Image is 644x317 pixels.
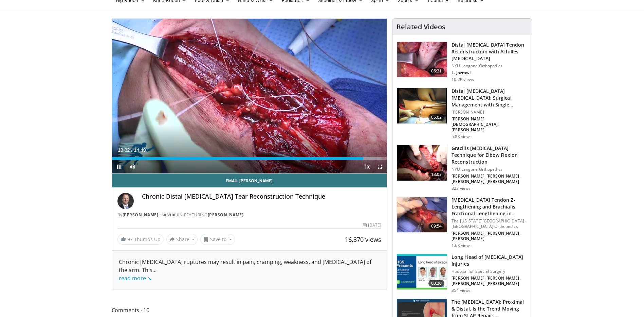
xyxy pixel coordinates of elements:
p: Hospital for Special Surgery [452,269,528,274]
p: [PERSON_NAME], [PERSON_NAME], [PERSON_NAME], [PERSON_NAME] [452,173,528,184]
a: 09:54 [MEDICAL_DATA] Tendon Z-Lengthening and Brachialis Fractional Lengthening in… The [US_STATE... [397,197,528,248]
p: [PERSON_NAME], [PERSON_NAME], [PERSON_NAME] [452,231,528,241]
img: 8806e474-621b-4f0f-b09c-66fd2fd1ff87.150x105_q85_crop-smart_upscale.jpg [397,88,447,123]
p: 323 views [452,186,471,191]
button: Save to [200,234,235,245]
a: [PERSON_NAME] [123,212,159,218]
img: a36f5ade-adae-4dac-94c3-ec4ce4848aa3.jpg.150x105_q85_crop-smart_upscale.jpg [397,145,447,181]
button: Fullscreen [373,160,387,173]
p: 5.8K views [452,134,472,139]
span: 05:02 [428,114,445,121]
span: 16,370 views [345,235,381,244]
img: Avatar [117,193,134,209]
a: 60:30 Long Head of [MEDICAL_DATA] Injuries Hospital for Special Surgery [PERSON_NAME], [PERSON_NA... [397,254,528,293]
p: NYU Langone Orthopedics [452,63,528,69]
button: Mute [126,160,139,173]
span: 06:31 [428,68,445,74]
img: e328ea74-348d-478c-b528-755d3ef4d9cf.150x105_q85_crop-smart_upscale.jpg [397,42,447,77]
a: 18:03 Gracilis [MEDICAL_DATA] Technique for Elbow Flexion Reconstruction NYU Langone Orthopedics ... [397,145,528,191]
p: NYU Langone Orthopedics [452,167,528,172]
h3: Distal [MEDICAL_DATA] Tendon Reconstruction with Achilles [MEDICAL_DATA] [452,41,528,62]
span: 13:32 [118,147,130,153]
p: 10.2K views [452,77,474,82]
div: By FEATURING [117,212,382,218]
span: 14:49 [134,147,146,153]
a: 50 Videos [160,212,184,218]
p: [PERSON_NAME][DEMOGRAPHIC_DATA], [PERSON_NAME] [452,116,528,133]
h3: Long Head of [MEDICAL_DATA] Injuries [452,254,528,267]
span: Comments 10 [112,306,387,315]
span: 60:30 [428,280,445,287]
a: 06:31 Distal [MEDICAL_DATA] Tendon Reconstruction with Achilles [MEDICAL_DATA] NYU Langone Orthop... [397,41,528,82]
h3: Gracilis [MEDICAL_DATA] Technique for Elbow Flexion Reconstruction [452,145,528,165]
a: read more ↘ [119,274,152,282]
h3: [MEDICAL_DATA] Tendon Z-Lengthening and Brachialis Fractional Lengthening in… [452,197,528,217]
h4: Related Videos [397,23,445,31]
img: c566c7d8-e57a-49d1-996f-3229a2be2371.150x105_q85_crop-smart_upscale.jpg [397,197,447,232]
div: Chronic [MEDICAL_DATA] ruptures may result in pain, cramping, weakness, and [MEDICAL_DATA] of the... [119,258,380,282]
button: Playback Rate [360,160,373,173]
a: 05:02 Distal [MEDICAL_DATA] [MEDICAL_DATA]: Surgical Management with Single [MEDICAL_DATA] Appr… ... [397,88,528,139]
div: [DATE] [363,222,381,228]
div: Progress Bar [112,157,387,160]
p: 1.6K views [452,243,472,248]
span: 09:54 [428,223,445,230]
p: [PERSON_NAME] [452,110,528,115]
a: Email [PERSON_NAME] [112,174,387,187]
p: The [US_STATE][GEOGRAPHIC_DATA] - [GEOGRAPHIC_DATA] Orthopedics [452,218,528,229]
h4: Chronic Distal [MEDICAL_DATA] Tear Reconstruction Technique [142,193,382,200]
button: Share [166,234,198,245]
p: L. Jazrawi [452,70,528,76]
span: 97 [127,236,133,243]
span: 18:03 [428,171,445,178]
img: 2a081e3b-46c4-4302-9a23-e7bb2c5aea28.150x105_q85_crop-smart_upscale.jpg [397,254,447,289]
p: [PERSON_NAME], [PERSON_NAME], [PERSON_NAME], [PERSON_NAME] [452,276,528,286]
span: / [131,147,133,153]
p: 354 views [452,288,471,293]
a: 97 Thumbs Up [117,234,164,245]
button: Pause [112,160,126,173]
span: ... [119,266,157,282]
h3: Distal [MEDICAL_DATA] [MEDICAL_DATA]: Surgical Management with Single [MEDICAL_DATA] Appr… [452,88,528,108]
video-js: Video Player [112,19,387,174]
a: [PERSON_NAME] [208,212,244,218]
